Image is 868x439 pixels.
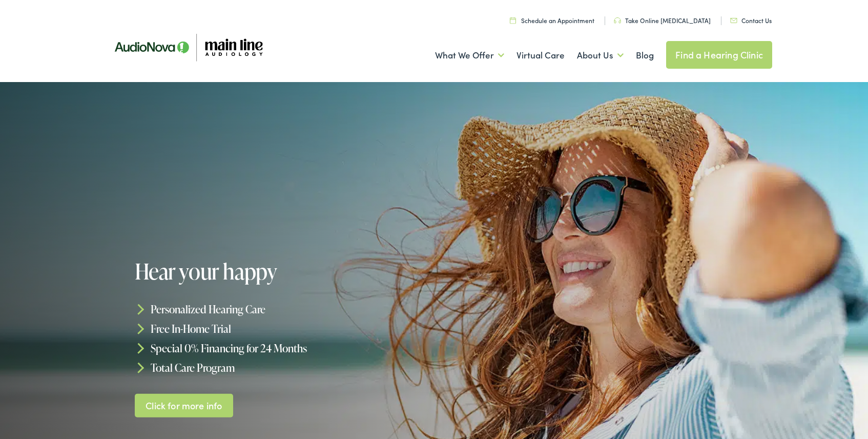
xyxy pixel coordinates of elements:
a: Schedule an Appointment [510,16,594,25]
h1: Hear your happy [135,260,439,283]
a: Take Online [MEDICAL_DATA] [614,16,711,25]
li: Total Care Program [135,357,439,377]
img: utility icon [614,17,621,24]
img: utility icon [510,17,516,24]
a: Click for more info [135,393,234,417]
a: Blog [636,36,654,74]
img: utility icon [730,18,737,23]
a: Find a Hearing Clinic [666,41,772,69]
li: Personalized Hearing Care [135,300,439,319]
a: About Us [577,36,624,74]
li: Free In-Home Trial [135,319,439,338]
a: Contact Us [730,16,772,25]
li: Special 0% Financing for 24 Months [135,338,439,358]
a: What We Offer [435,36,504,74]
a: Virtual Care [516,36,565,74]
